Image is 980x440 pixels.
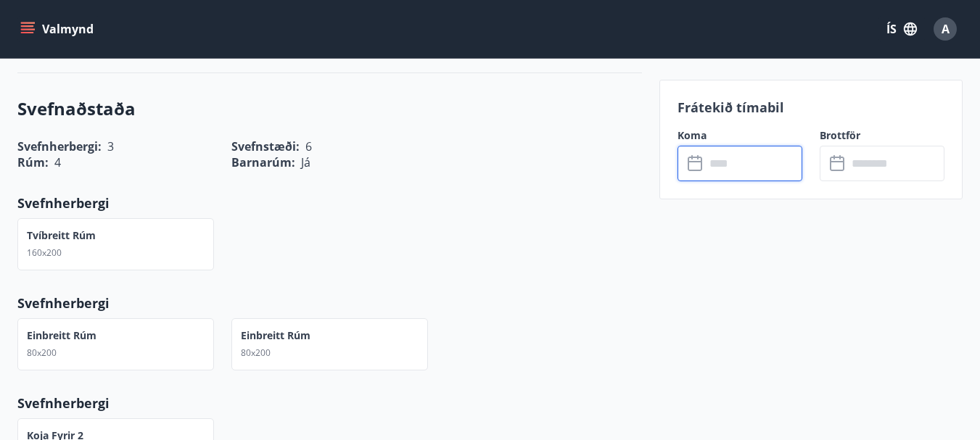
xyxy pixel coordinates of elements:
[942,21,950,37] span: A
[54,154,61,170] span: 4
[820,128,944,143] label: Brottför
[17,394,642,412] p: Svefnherbergi
[17,294,642,312] p: Svefnherbergi
[301,154,310,170] span: Já
[27,246,62,259] span: 160x200
[17,96,642,121] h3: Svefnaðstaða
[27,328,96,343] p: Einbreitt rúm
[241,346,271,359] span: 80x200
[27,228,96,243] p: Tvíbreitt rúm
[17,194,642,212] p: Svefnherbergi
[17,16,99,42] button: menu
[928,12,963,46] button: A
[231,154,295,170] span: Barnarúm :
[27,346,57,359] span: 80x200
[17,154,49,170] span: Rúm :
[678,128,802,143] label: Koma
[241,328,310,343] p: Einbreitt rúm
[678,98,944,117] p: Frátekið tímabil
[878,16,925,42] button: ÍS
